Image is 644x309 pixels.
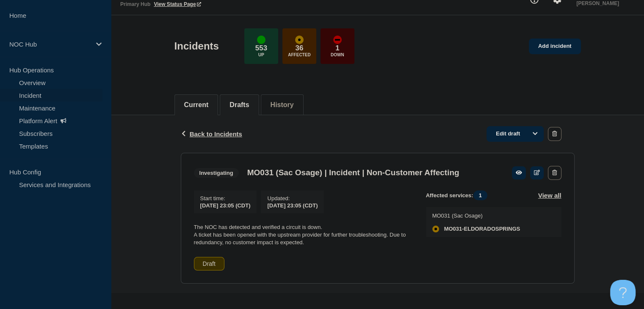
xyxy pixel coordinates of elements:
[267,195,318,201] p: Updated :
[9,41,91,48] p: NOC Hub
[181,130,242,138] button: Back to Incidents
[257,36,265,44] div: up
[200,202,251,209] span: [DATE] 23:05 (CDT)
[247,168,459,177] h3: MO031 (Sac Osage) | Incident | Non-Customer Affecting
[267,201,318,209] div: [DATE] 23:05 (CDT)
[333,36,342,44] div: down
[229,101,249,109] button: Drafts
[194,223,412,231] p: The NOC has detected and verified a circuit is down.
[288,52,310,57] p: Affected
[271,101,294,109] button: History
[444,226,520,232] span: MO031-ELDORADOSPRINGS
[486,126,544,142] a: Edit draft
[154,1,201,7] a: View Status Page
[575,0,635,6] p: [PERSON_NAME]
[426,190,492,200] span: Affected services:
[538,190,561,200] button: View all
[194,257,224,270] div: Draft
[184,101,209,109] button: Current
[190,130,242,138] span: Back to Incidents
[335,44,339,52] p: 1
[432,212,520,219] p: MO031 (Sac Osage)
[432,226,439,232] div: affected
[200,195,251,201] p: Start time :
[258,52,264,57] p: Up
[473,190,487,200] span: 1
[174,40,219,52] h1: Incidents
[255,44,267,52] p: 553
[295,44,303,52] p: 36
[120,1,150,7] p: Primary Hub
[194,168,239,178] span: Investigating
[610,280,636,305] iframe: Help Scout Beacon - Open
[331,52,344,57] p: Down
[194,231,412,247] p: A ticket has been opened with the upstream provider for further troubleshooting. Due to redundanc...
[527,126,544,141] button: Options
[295,36,304,44] div: affected
[529,39,581,54] a: Add incident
